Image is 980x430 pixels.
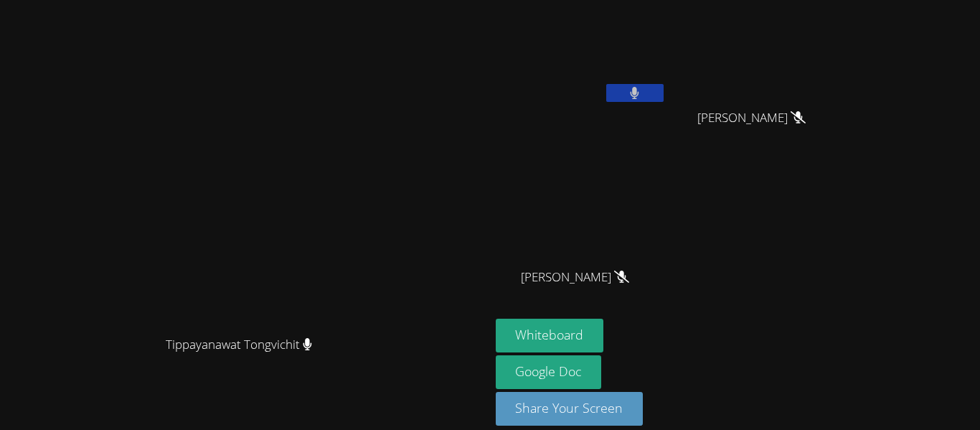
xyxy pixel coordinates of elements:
[496,319,604,352] button: Whiteboard
[521,267,629,288] span: [PERSON_NAME]
[166,335,312,355] span: Tippayanawat Tongvichit
[496,355,602,389] a: Google Doc
[697,108,806,128] span: [PERSON_NAME]
[496,392,644,426] button: Share Your Screen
